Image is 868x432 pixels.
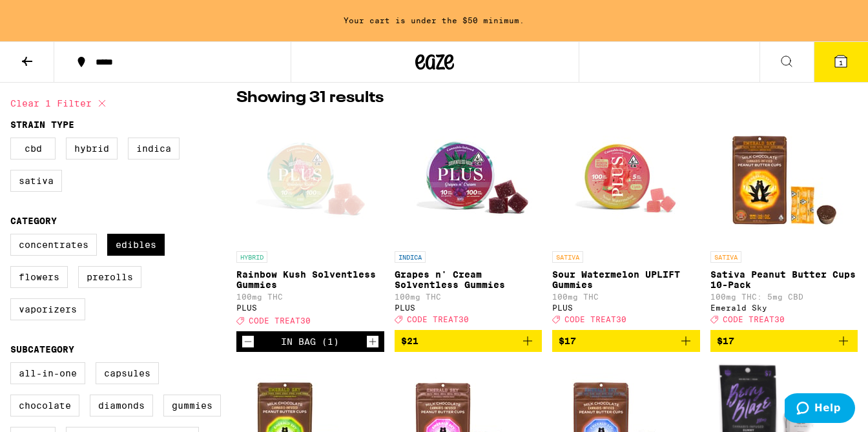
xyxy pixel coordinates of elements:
a: Open page for Grapes n' Cream Solventless Gummies from PLUS [395,116,542,330]
span: $17 [559,336,576,346]
div: Emerald Sky [710,303,858,312]
legend: Strain Type [10,119,74,130]
button: Decrement [242,335,254,348]
div: In Bag (1) [281,336,339,347]
span: CODE TREAT30 [249,316,311,325]
div: PLUS [236,303,384,312]
label: Concentrates [10,234,97,256]
p: Sativa Peanut Butter Cups 10-Pack [710,269,858,290]
div: PLUS [552,303,700,312]
button: Add to bag [552,330,700,352]
button: Add to bag [710,330,858,352]
label: Edibles [107,234,165,256]
span: 1 [839,59,843,67]
img: Emerald Sky - Sativa Peanut Butter Cups 10-Pack [719,116,849,245]
label: CBD [10,138,56,159]
a: Open page for Sativa Peanut Butter Cups 10-Pack from Emerald Sky [710,116,858,330]
label: Capsules [96,362,159,384]
span: CODE TREAT30 [723,315,785,324]
p: Grapes n' Cream Solventless Gummies [395,269,542,290]
p: 100mg THC [395,293,542,301]
label: Chocolate [10,395,79,417]
p: INDICA [395,251,426,263]
iframe: Opens a widget where you can find more information [785,393,855,426]
legend: Category [10,216,57,226]
p: 100mg THC [236,293,384,301]
span: CODE TREAT30 [407,315,469,324]
p: HYBRID [236,251,267,263]
span: $17 [717,336,734,346]
button: 1 [814,42,868,82]
span: CODE TREAT30 [564,315,626,324]
label: Prerolls [78,266,141,288]
label: Flowers [10,266,68,288]
a: Open page for Rainbow Kush Solventless Gummies from PLUS [236,116,384,331]
label: Gummies [163,395,221,417]
p: SATIVA [710,251,741,263]
p: Rainbow Kush Solventless Gummies [236,269,384,290]
legend: Subcategory [10,344,74,355]
p: SATIVA [552,251,583,263]
label: Sativa [10,170,62,192]
p: Sour Watermelon UPLIFT Gummies [552,269,700,290]
label: Vaporizers [10,298,85,320]
p: 100mg THC: 5mg CBD [710,293,858,301]
a: Open page for Sour Watermelon UPLIFT Gummies from PLUS [552,116,700,330]
img: PLUS - Grapes n' Cream Solventless Gummies [404,116,533,245]
label: Diamonds [90,395,153,417]
button: Clear 1 filter [10,87,110,119]
div: PLUS [395,303,542,312]
img: PLUS - Sour Watermelon UPLIFT Gummies [561,116,690,245]
label: Hybrid [66,138,118,159]
span: $21 [401,336,418,346]
button: Increment [366,335,379,348]
button: Add to bag [395,330,542,352]
label: All-In-One [10,362,85,384]
label: Indica [128,138,180,159]
p: Showing 31 results [236,87,384,109]
p: 100mg THC [552,293,700,301]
